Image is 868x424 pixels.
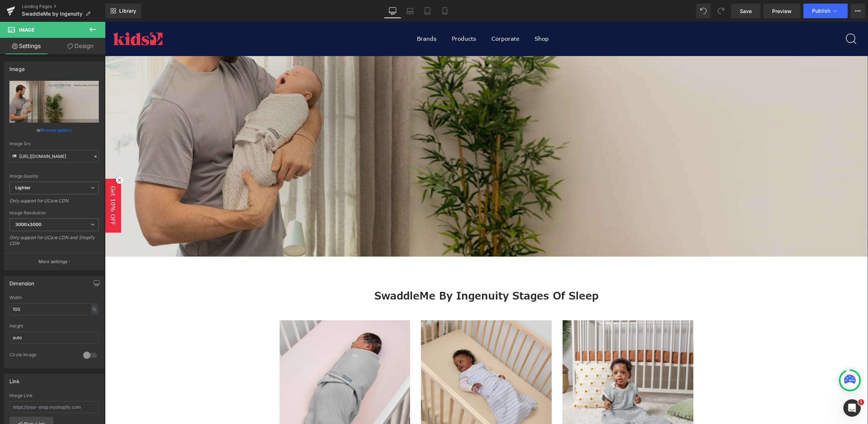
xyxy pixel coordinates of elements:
[9,352,76,360] div: Circle Image
[9,150,99,163] input: Link
[19,27,35,33] span: Image
[384,4,401,18] a: Desktop
[803,4,848,18] button: Publish
[9,210,99,215] div: Image Resolution
[740,7,752,15] span: Save
[54,38,107,54] a: Design
[9,62,25,72] div: Image
[15,185,31,190] b: Lighter
[9,235,99,251] div: Only support for UCare CDN and Shopify CDN
[812,8,830,14] span: Publish
[9,126,99,134] div: or
[401,4,419,18] a: Laptop
[772,7,792,15] span: Preview
[91,304,98,314] div: %
[696,4,711,18] button: Undo
[714,4,728,18] button: Redo
[419,4,436,18] a: Tablet
[22,4,105,9] a: Landing Pages
[9,324,99,329] div: Height
[119,8,136,14] span: Library
[4,253,104,270] button: More settings
[169,268,594,281] h3: SwaddleMe by Ingenuity Stages of Sleep
[9,174,99,179] div: Image Quality
[41,124,72,136] a: Browse gallery
[9,303,99,315] input: auto
[436,4,454,18] a: Mobile
[9,276,35,286] div: Dimension
[9,198,99,209] div: Only support for UCare CDN
[858,399,864,405] span: 1
[9,141,99,146] div: Image Src
[105,4,141,18] a: New Library
[9,393,99,398] div: Image Link
[851,4,865,18] button: More
[763,4,800,18] a: Preview
[22,11,82,17] span: SwaddleMe by Ingenuity
[9,401,99,413] input: https://your-shop.myshopify.com
[9,332,99,344] input: auto
[15,222,41,227] b: 3000x3000
[9,374,20,384] div: Link
[9,295,99,300] div: Width
[843,399,861,417] iframe: Intercom live chat
[38,258,68,265] p: More settings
